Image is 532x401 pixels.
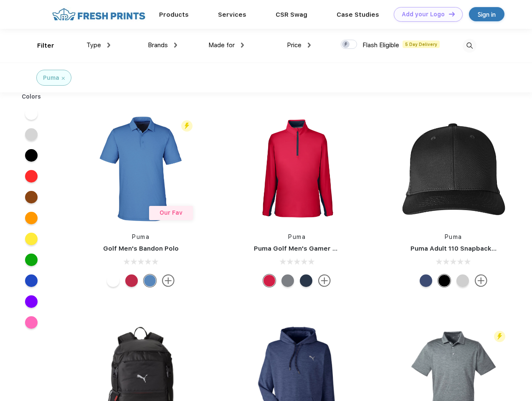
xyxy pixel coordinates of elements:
img: flash_active_toggle.svg [181,120,193,132]
div: Ski Patrol [263,274,276,287]
img: more.svg [162,274,175,287]
a: Puma [288,233,306,240]
div: Peacoat Qut Shd [420,274,432,287]
div: Navy Blazer [300,274,312,287]
span: 5 Day Delivery [403,41,440,48]
div: Bright White [107,274,119,287]
div: Quarry Brt Whit [456,274,469,287]
div: Filter [37,41,54,51]
div: Lake Blue [144,274,156,287]
img: flash_active_toggle.svg [494,331,505,342]
a: Puma [132,233,149,240]
a: Puma [445,233,462,240]
a: Puma Golf Men's Gamer Golf Quarter-Zip [254,245,386,252]
img: dropdown.png [241,43,244,48]
img: dropdown.png [174,43,177,48]
img: desktop_search.svg [463,39,476,53]
img: more.svg [475,274,487,287]
div: Sign in [478,10,496,19]
div: Colors [15,92,48,101]
img: func=resize&h=266 [241,113,352,224]
a: Products [159,11,189,18]
span: Brands [148,41,168,49]
img: more.svg [318,274,331,287]
span: Type [86,41,101,49]
span: Our Fav [160,209,182,216]
a: Services [218,11,246,18]
img: fo%20logo%202.webp [50,7,148,22]
div: Ski Patrol [125,274,138,287]
div: Puma [43,74,59,82]
img: dropdown.png [308,43,311,48]
img: func=resize&h=266 [85,113,196,224]
span: Made for [208,41,235,49]
a: CSR Swag [276,11,307,18]
img: filter_cancel.svg [62,77,65,80]
div: Pma Blk Pma Blk [438,274,451,287]
div: Quiet Shade [281,274,294,287]
span: Price [287,41,301,49]
img: DT [449,12,455,16]
a: Sign in [469,7,504,21]
span: Flash Eligible [362,41,399,49]
img: dropdown.png [107,43,110,48]
a: Golf Men's Bandon Polo [103,245,179,252]
img: func=resize&h=266 [398,113,509,224]
div: Add your Logo [402,11,445,18]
